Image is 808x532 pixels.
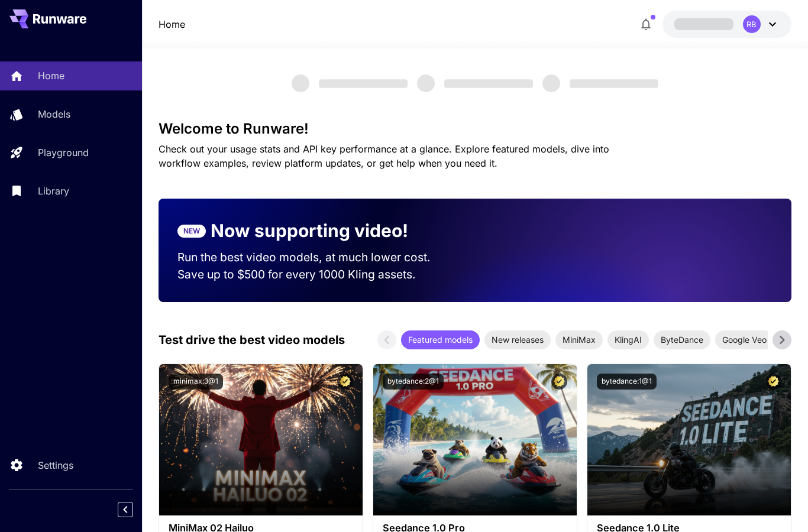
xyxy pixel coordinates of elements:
p: NEW [183,226,200,236]
div: ByteDance [654,330,710,349]
p: Settings [38,458,73,472]
p: Save up to $500 for every 1000 Kling assets. [177,266,453,283]
button: Collapse sidebar [118,502,133,517]
nav: breadcrumb [159,17,185,31]
a: Home [159,17,185,31]
button: RB [662,11,791,38]
p: Run the best video models, at much lower cost. [177,249,453,266]
button: bytedance:2@1 [383,374,444,390]
p: Playground [38,145,89,160]
img: alt [587,364,791,515]
p: Now supporting video! [211,218,408,244]
span: Check out your usage stats and API key performance at a glance. Explore featured models, dive int... [159,143,609,169]
h3: Welcome to Runware! [159,121,791,137]
span: ByteDance [654,333,710,346]
button: Certified Model – Vetted for best performance and includes a commercial license. [551,374,567,390]
p: Test drive the best video models [159,331,345,349]
img: alt [373,364,577,515]
div: New releases [484,330,551,349]
button: Certified Model – Vetted for best performance and includes a commercial license. [765,374,781,390]
span: MiniMax [555,333,603,346]
div: Collapse sidebar [127,499,142,520]
p: Models [38,107,70,121]
span: New releases [484,333,551,346]
p: Library [38,184,69,198]
p: Home [38,69,64,83]
div: KlingAI [607,330,649,349]
span: KlingAI [607,333,649,346]
div: Featured models [401,330,480,349]
span: Featured models [401,333,480,346]
button: Certified Model – Vetted for best performance and includes a commercial license. [337,374,353,390]
div: RB [743,15,761,33]
div: MiniMax [555,330,603,349]
span: Google Veo [715,333,774,346]
button: minimax:3@1 [169,374,223,390]
div: Google Veo [715,330,774,349]
button: bytedance:1@1 [597,374,657,390]
img: alt [159,364,363,515]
